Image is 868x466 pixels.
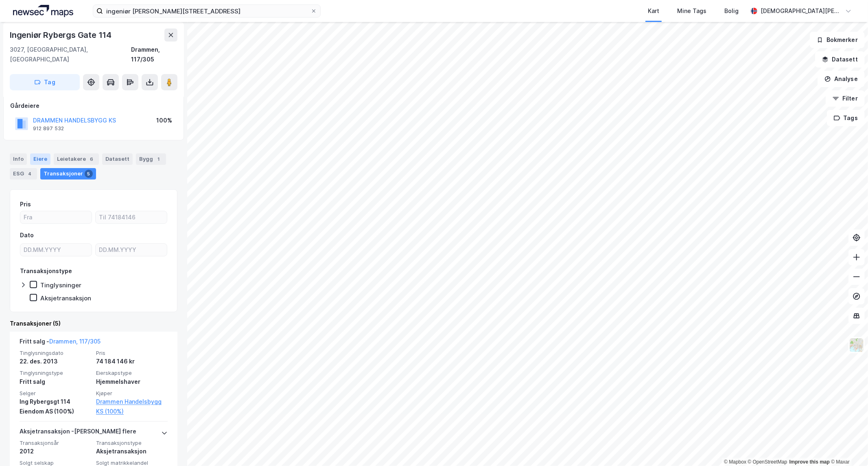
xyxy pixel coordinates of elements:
[20,427,136,440] div: Aksjetransaksjon - [PERSON_NAME] flere
[103,5,310,17] input: Søk på adresse, matrikkel, gårdeiere, leietakere eller personer
[20,446,91,456] div: 2012
[54,153,99,165] div: Leietakere
[96,211,167,223] input: Til 74184146
[96,244,167,256] input: DD.MM.YYYY
[748,459,787,465] a: OpenStreetMap
[20,211,92,223] input: Fra
[40,294,91,302] div: Aksjetransaksjon
[20,397,91,416] div: Ing Rybergsgt 114 Eiendom AS (100%)
[810,32,865,48] button: Bokmerker
[96,377,168,387] div: Hjemmelshaver
[40,281,81,289] div: Tinglysninger
[155,155,163,163] div: 1
[10,153,27,165] div: Info
[20,370,91,376] span: Tinglysningstype
[85,170,93,178] div: 5
[20,244,92,256] input: DD.MM.YYYY
[20,357,91,366] div: 22. des. 2013
[156,116,172,125] div: 100%
[20,337,101,350] div: Fritt salg -
[96,446,168,456] div: Aksjetransaksjon
[13,5,73,17] img: logo.a4113a55bc3d86da70a041830d287a7e.svg
[827,427,868,466] iframe: Chat Widget
[10,101,177,111] div: Gårdeiere
[20,199,31,209] div: Pris
[677,6,706,16] div: Mine Tags
[20,350,91,357] span: Tinglysningsdato
[10,319,177,328] div: Transaksjoner (5)
[30,153,50,165] div: Eiere
[131,45,177,64] div: Drammen, 117/305
[96,350,168,357] span: Pris
[136,153,166,165] div: Bygg
[96,357,168,366] div: 74 184 146 kr
[20,440,91,446] span: Transaksjonsår
[33,125,64,132] div: 912 897 532
[10,168,37,179] div: ESG
[818,71,865,87] button: Analyse
[20,390,91,397] span: Selger
[826,90,865,107] button: Filter
[20,377,91,387] div: Fritt salg
[815,51,865,68] button: Datasett
[26,170,34,178] div: 4
[10,74,80,90] button: Tag
[96,440,168,446] span: Transaksjonstype
[827,427,868,466] div: Kontrollprogram for chat
[96,390,168,397] span: Kjøper
[827,110,865,126] button: Tags
[96,397,168,416] a: Drammen Handelsbygg KS (100%)
[96,370,168,376] span: Eierskapstype
[724,6,739,16] div: Bolig
[789,459,830,465] a: Improve this map
[102,153,133,165] div: Datasett
[724,459,746,465] a: Mapbox
[849,337,864,353] img: Z
[648,6,659,16] div: Kart
[20,266,72,276] div: Transaksjonstype
[10,28,113,42] div: Ingeniør Rybergs Gate 114
[20,230,34,240] div: Dato
[10,45,131,64] div: 3027, [GEOGRAPHIC_DATA], [GEOGRAPHIC_DATA]
[49,338,101,345] a: Drammen, 117/305
[87,155,96,163] div: 6
[40,168,96,179] div: Transaksjoner
[761,6,842,16] div: [DEMOGRAPHIC_DATA][PERSON_NAME]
